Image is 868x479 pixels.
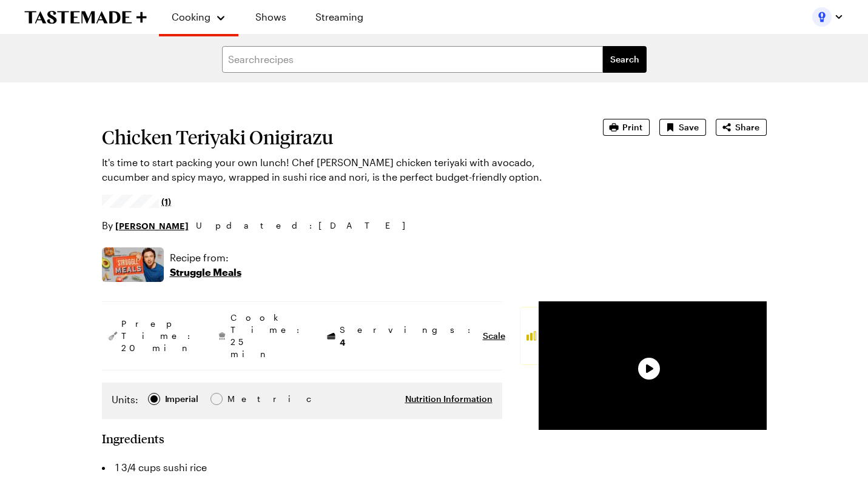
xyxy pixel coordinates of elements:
[812,7,832,27] img: Profile picture
[102,126,569,148] h1: Chicken Teriyaki Onigirazu
[102,218,189,233] p: By
[230,312,306,360] span: Cook Time: 25 min
[102,247,164,282] img: Show where recipe is used
[102,431,164,446] h2: Ingredients
[112,392,253,409] div: Imperial Metric
[659,119,706,136] button: Save recipe
[196,219,417,232] span: Updated : [DATE]
[405,393,493,405] button: Nutrition Information
[603,46,647,73] button: filters
[340,336,345,347] span: 4
[539,301,767,430] video-js: Video Player
[171,5,226,29] button: Cooking
[115,219,189,232] a: [PERSON_NAME]
[716,119,767,136] button: Share
[165,392,198,406] div: Imperial
[638,358,660,380] button: Play Video
[24,10,147,24] a: To Tastemade Home Page
[102,196,172,206] a: 5/5 stars from 1 reviews
[603,119,650,136] button: Print
[102,155,569,184] p: It's time to start packing your own lunch! Chef [PERSON_NAME] chicken teriyaki with avocado, cucu...
[161,195,171,207] span: (1)
[227,392,253,406] div: Metric
[679,121,699,133] span: Save
[483,330,505,342] button: Scale
[170,250,241,265] p: Recipe from:
[172,11,210,22] span: Cooking
[170,250,241,280] a: Recipe from:Struggle Meals
[610,53,639,65] span: Search
[735,121,759,133] span: Share
[622,121,642,133] span: Print
[170,265,241,280] p: Struggle Meals
[165,392,200,406] span: Imperial
[340,324,477,349] span: Servings:
[112,392,138,407] label: Units:
[102,458,502,477] li: 1 3/4 cups sushi rice
[121,318,197,354] span: Prep Time: 20 min
[812,7,844,27] button: Profile picture
[227,392,254,406] span: Metric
